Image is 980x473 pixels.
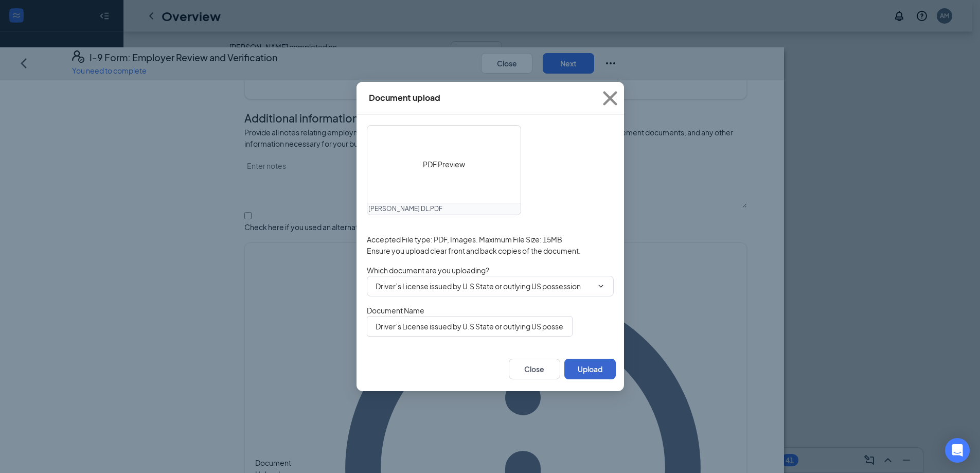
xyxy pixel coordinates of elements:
span: [PERSON_NAME] DL.PDF [368,204,442,214]
input: Select document type [376,281,593,292]
svg: ChevronDown [597,282,605,290]
span: Accepted File type: PDF, Images. Maximum File Size: 15MB [367,234,562,245]
div: Document upload [369,92,440,103]
input: Enter document name [367,316,573,337]
div: Open Intercom Messenger [945,438,970,463]
span: Ensure you upload clear front and back copies of the document. [367,245,581,256]
span: PDF Preview [423,159,465,170]
span: Which document are you uploading? [367,265,614,276]
button: Upload [564,359,616,379]
span: Document Name [367,305,614,316]
button: Close [596,82,624,115]
button: Close [509,359,560,379]
svg: Cross [596,84,624,112]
